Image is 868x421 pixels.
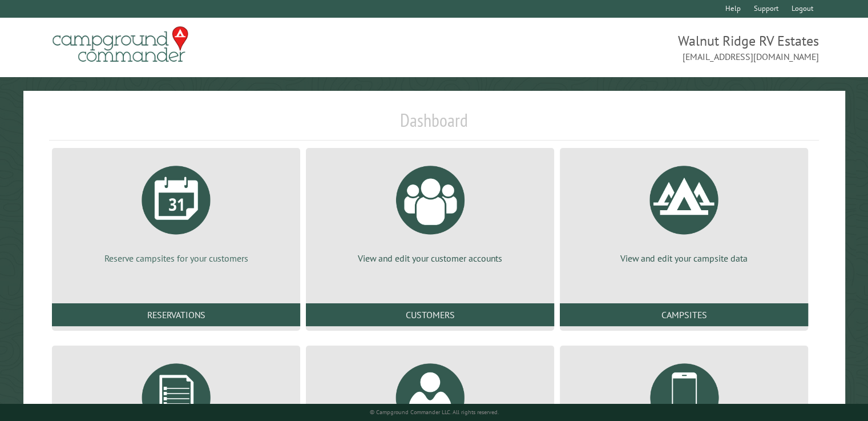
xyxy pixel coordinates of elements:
[370,408,499,416] small: © Campground Commander LLC. All rights reserved.
[49,22,192,67] img: Campground Commander
[52,303,300,326] a: Reservations
[574,157,794,264] a: View and edit your campsite data
[574,252,794,264] p: View and edit your campsite data
[434,31,819,63] span: Walnut Ridge RV Estates [EMAIL_ADDRESS][DOMAIN_NAME]
[320,157,540,264] a: View and edit your customer accounts
[306,303,554,326] a: Customers
[320,252,540,264] p: View and edit your customer accounts
[49,109,819,141] h1: Dashboard
[560,303,808,326] a: Campsites
[66,157,286,264] a: Reserve campsites for your customers
[66,252,286,264] p: Reserve campsites for your customers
